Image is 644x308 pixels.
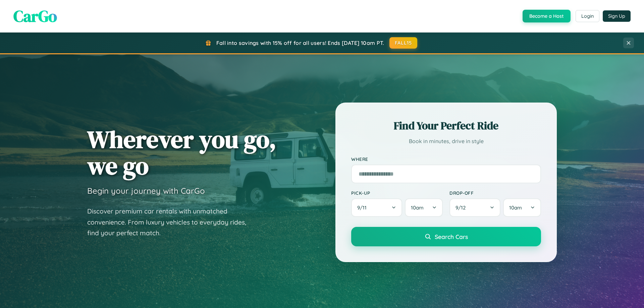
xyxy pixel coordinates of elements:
[351,227,541,246] button: Search Cars
[87,126,276,179] h1: Wherever you go, we go
[509,204,522,211] span: 10am
[87,186,205,196] h3: Begin your journey with CarGo
[435,233,468,240] span: Search Cars
[351,190,443,196] label: Pick-up
[449,190,541,196] label: Drop-off
[351,156,541,162] label: Where
[351,136,541,146] p: Book in minutes, drive in style
[455,204,469,211] span: 9 / 12
[523,10,571,22] button: Become a Host
[411,204,424,211] span: 10am
[357,204,370,211] span: 9 / 11
[351,118,541,133] h2: Find Your Perfect Ride
[449,198,500,217] button: 9/12
[389,37,418,49] button: FALL15
[13,5,57,27] span: CarGo
[405,198,443,217] button: 10am
[216,40,384,46] span: Fall into savings with 15% off for all users! Ends [DATE] 10am PT.
[503,198,541,217] button: 10am
[603,10,631,22] button: Sign Up
[87,206,255,239] p: Discover premium car rentals with unmatched convenience. From luxury vehicles to everyday rides, ...
[351,198,402,217] button: 9/11
[576,10,599,22] button: Login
